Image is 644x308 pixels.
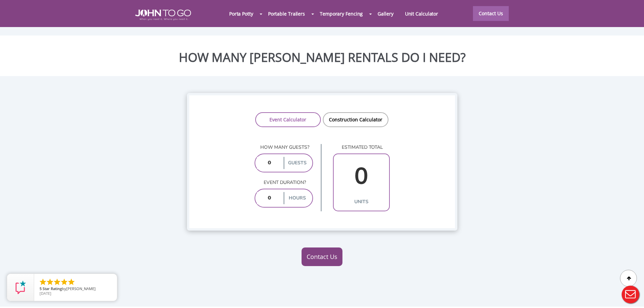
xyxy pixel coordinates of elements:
li:  [67,278,75,286]
a: Gallery [372,6,399,21]
span: 5 [40,286,42,291]
a: Unit Calculator [399,6,444,21]
a: Portable Trailers [262,6,311,21]
span: Star Rating [43,286,62,291]
li:  [46,278,54,286]
a: Contact Us [302,247,342,266]
li:  [60,278,68,286]
label: guests [284,157,311,169]
p: Event duration? [255,179,313,186]
p: estimated total [333,144,390,151]
a: Temporary Fencing [314,6,368,21]
input: 0 [335,157,387,196]
label: units [335,196,387,208]
a: Porta Potty [223,6,259,21]
input: 0 [257,157,282,169]
span: by [40,287,112,291]
input: 0 [257,192,282,204]
a: Contact Us [473,6,509,21]
img: Review Rating [14,281,27,294]
span: [DATE] [40,291,51,296]
li:  [53,278,61,286]
a: Event Calculator [255,112,321,127]
a: Construction Calculator [323,112,388,127]
img: JOHN to go [135,9,191,20]
label: hours [284,192,311,204]
span: [PERSON_NAME] [66,286,96,291]
button: Live Chat [617,281,644,308]
p: How many guests? [255,144,313,151]
h2: HOW MANY [PERSON_NAME] RENTALS DO I NEED? [5,51,639,64]
li:  [39,278,47,286]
